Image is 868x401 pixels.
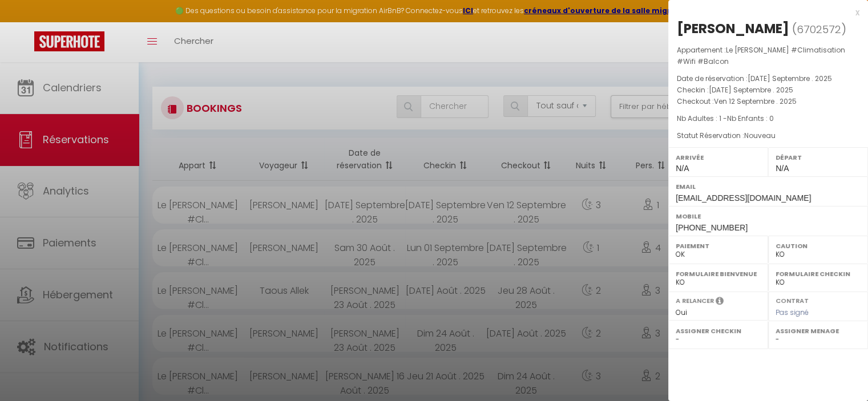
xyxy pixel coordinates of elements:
label: Départ [776,152,861,163]
label: Paiement [676,240,761,252]
span: [EMAIL_ADDRESS][DOMAIN_NAME] [676,193,811,202]
button: Ouvrir le widget de chat LiveChat [9,5,43,39]
label: Arrivée [676,152,761,163]
span: Nb Adultes : 1 - [677,114,774,123]
div: x [668,6,859,19]
p: Date de réservation : [677,73,859,84]
label: Assigner Checkin [676,325,761,337]
span: ( ) [792,21,846,37]
span: N/A [776,164,789,173]
label: Assigner Menage [776,325,861,337]
label: Formulaire Checkin [776,268,861,280]
label: Email [676,181,861,192]
span: Le [PERSON_NAME] #Climatisation #Wifi #Balcon [677,45,845,66]
span: Nouveau [744,131,776,140]
span: [DATE] Septembre . 2025 [748,74,832,83]
span: 6702572 [797,22,841,37]
p: Checkin : [677,84,859,96]
div: [PERSON_NAME] [677,19,789,38]
label: A relancer [676,296,714,306]
label: Mobile [676,210,861,222]
label: Caution [776,240,861,252]
span: [PHONE_NUMBER] [676,223,748,232]
label: Formulaire Bienvenue [676,268,761,280]
label: Contrat [776,296,809,303]
p: Appartement : [677,44,859,67]
p: Statut Réservation : [677,130,859,141]
span: Ven 12 Septembre . 2025 [714,96,797,106]
i: Sélectionner OUI si vous souhaiter envoyer les séquences de messages post-checkout [716,296,724,309]
span: N/A [676,164,689,173]
span: Nb Enfants : 0 [727,114,774,123]
span: [DATE] Septembre . 2025 [709,85,793,95]
span: Pas signé [776,307,809,317]
p: Checkout : [677,96,859,107]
